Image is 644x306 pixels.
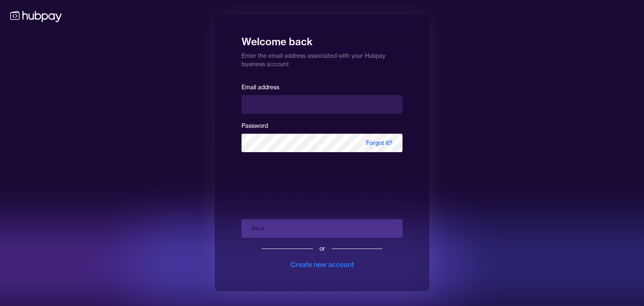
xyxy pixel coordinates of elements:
div: or [319,244,325,253]
label: Email address [241,83,279,91]
p: Enter the email address associated with your Hubpay business account [241,48,402,68]
label: Password [241,122,268,130]
h1: Welcome back [241,30,402,48]
span: Forgot it? [356,134,402,152]
div: Create new account [291,259,354,270]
